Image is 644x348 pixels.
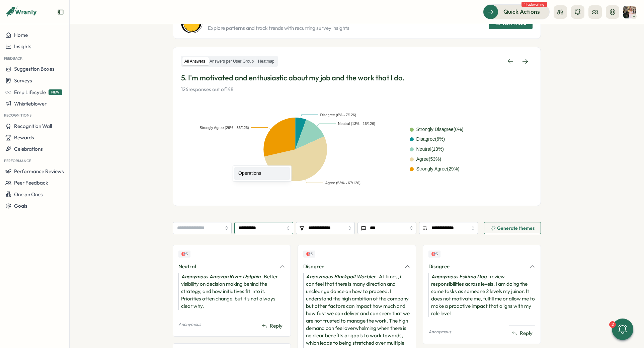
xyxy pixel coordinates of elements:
p: 126 responses out of 148 [181,86,533,93]
div: Disagree [428,263,525,270]
p: Explore patterns and track trends with recurring survey insights [208,24,349,32]
p: Anonymous [178,322,201,328]
div: - review responsibilities across levels, I am doing the same tasks as someone 2 levels my juinor.... [428,273,535,317]
span: Performance Reviews [14,168,64,175]
span: Celebrations [14,146,43,152]
span: NEW [49,89,62,95]
div: Strongly Agree ( 29 %) [416,165,460,173]
span: One on Ones [14,191,43,198]
text: Strongly Agree (29% - 36/126) [199,125,249,129]
span: View Trend [502,21,526,25]
label: Heatmap [256,57,276,66]
div: 2 [609,321,616,328]
text: Neutral (13% - 16/126) [338,122,375,126]
span: Suggestion Boxes [14,66,55,72]
div: Disagree [303,263,400,270]
button: Generate themes [484,222,541,234]
button: Expand sidebar [57,9,64,15]
span: Home [14,32,28,38]
span: Generate themes [497,226,535,230]
div: Agree ( 53 %) [416,156,441,163]
i: Anonymous Amazon River Dolphin [181,273,260,280]
i: Anonymous Blackpoll Warbler [306,273,376,280]
span: Rewards [14,134,34,141]
div: Neutral [178,263,275,270]
div: Upvotes [303,251,315,258]
div: Operations [234,167,290,180]
div: Upvotes [428,251,440,258]
i: Anonymous Eskimo Dog [431,273,487,280]
span: Reply [270,322,283,330]
img: Hannah Saunders [623,6,636,18]
label: All Answers [182,57,207,66]
span: Whistleblower [14,100,47,107]
div: - Better visibility on decision making behind the strategy, and how initiatives fit into it. Prio... [178,273,285,310]
span: Reply [520,330,533,337]
div: Upvotes [178,251,190,258]
span: 1 task waiting [521,2,547,7]
div: Neutral ( 13 %) [416,146,444,153]
span: Quick Actions [503,7,540,16]
text: Disagree (6% - 7/126) [320,113,356,117]
button: Quick Actions [483,4,550,19]
button: 2 [612,319,633,340]
div: Disagree ( 6 %) [416,136,445,143]
div: Strongly Disagree ( 0 %) [416,126,464,133]
button: Reply [259,321,285,331]
span: Surveys [14,77,32,84]
label: Answers per User Group [208,57,256,66]
button: Reply [509,328,535,338]
span: Goals [14,203,27,209]
p: 5. I'm motivated and enthusiastic about my job and the work that I do. [181,73,533,83]
p: Anonymous [428,329,451,335]
span: Peer Feedback [14,180,48,186]
span: Recognition Wall [14,123,52,129]
span: Insights [14,43,31,50]
span: Emp Lifecycle [14,89,46,95]
text: Agree (53% - 67/126) [325,181,360,185]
